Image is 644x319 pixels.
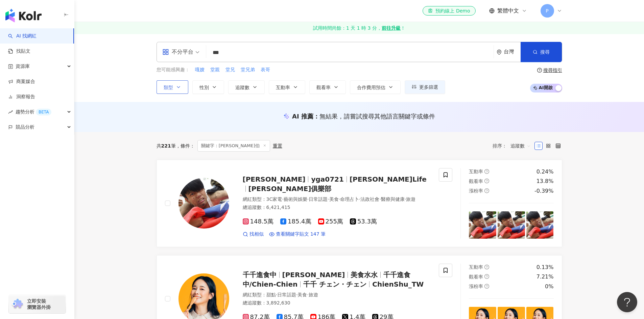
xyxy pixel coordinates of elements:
[162,49,169,55] span: appstore
[328,196,329,202] span: ·
[319,113,435,120] span: 無結果，請嘗試搜尋其他語言關鍵字或條件
[379,196,381,202] span: ·
[16,104,51,119] span: 趨勢分析
[484,265,489,269] span: question-circle
[537,68,542,73] span: question-circle
[534,187,554,195] div: -0.39%
[469,169,483,174] span: 互動率
[316,85,331,90] span: 觀看率
[210,66,220,74] button: 堂親
[318,218,343,225] span: 255萬
[405,80,445,94] button: 更多篩選
[469,264,483,270] span: 互動率
[8,78,35,85] a: 商案媒合
[350,80,401,94] button: 合作費用預估
[350,218,377,225] span: 53.3萬
[243,218,274,225] span: 148.5萬
[243,204,431,211] div: 總追蹤數 ： 6,421,415
[307,196,309,202] span: ·
[261,67,270,73] span: 表哥
[419,84,438,90] span: 更多篩選
[617,292,637,312] iframe: Help Scout Beacon - Open
[546,7,548,15] span: P
[381,196,405,202] span: 醫療與健康
[8,94,35,100] a: 洞察報告
[284,196,307,202] span: 藝術與娛樂
[243,196,431,203] div: 網紅類型 ：
[497,50,502,55] span: environment
[311,175,344,183] span: yga0721
[8,110,13,114] span: rise
[162,47,193,57] div: 不分平台
[8,48,30,55] a: 找貼文
[469,179,483,184] span: 觀看率
[243,231,264,238] a: 找相似
[16,59,30,74] span: 資源庫
[210,67,220,73] span: 堂親
[235,85,249,90] span: 追蹤數
[241,67,255,73] span: 堂兄弟
[243,271,277,279] span: 千千進食中
[504,49,521,55] div: 台灣
[157,67,190,73] span: 您可能感興趣：
[243,271,411,288] span: 千千進食中/Chien-Chien
[176,143,195,149] span: 條件 ：
[248,185,332,193] span: [PERSON_NAME]俱樂部
[8,33,37,39] a: searchAI 找網紅
[266,196,282,202] span: 3C家電
[484,169,489,174] span: question-circle
[266,292,276,297] span: 甜點
[540,49,550,55] span: 搜尋
[276,231,326,238] span: 查看關鍵字貼文 147 筆
[276,292,277,297] span: ·
[351,271,378,279] span: 美食水水
[469,284,483,289] span: 漲粉率
[303,280,366,288] span: 千千 チェン・チェン
[276,85,290,90] span: 互動率
[157,143,176,149] div: 共 筆
[428,7,470,14] div: 預約線上 Demo
[521,42,562,62] button: 搜尋
[157,80,188,94] button: 類型
[249,231,264,238] span: 找相似
[359,196,360,202] span: ·
[493,140,534,151] div: 排序：
[16,119,34,135] span: 競品分析
[161,143,171,149] span: 221
[197,140,270,152] span: 關鍵字：[PERSON_NAME]伯
[157,160,562,247] a: KOL Avatar[PERSON_NAME]yga0721[PERSON_NAME]Life[PERSON_NAME]俱樂部網紅類型：3C家電·藝術與娛樂·日常話題·美食·命理占卜·法政社會·...
[282,271,345,279] span: [PERSON_NAME]
[536,273,554,281] div: 7.21%
[27,298,51,310] span: 立即安裝 瀏覽器外掛
[309,196,328,202] span: 日常話題
[297,292,307,297] span: 美食
[536,178,554,185] div: 13.8%
[309,292,318,297] span: 旅遊
[5,9,42,22] img: logo
[269,80,305,94] button: 互動率
[360,196,379,202] span: 法政社會
[74,22,644,34] a: 試用時間尚餘：1 天 1 時 3 分，前往升級！
[195,67,205,73] span: 嘎嫂
[225,67,235,73] span: 堂兄
[484,284,489,289] span: question-circle
[243,300,431,307] div: 總追蹤數 ： 3,892,630
[526,211,554,239] img: post-image
[405,196,406,202] span: ·
[11,299,24,310] img: chrome extension
[260,66,270,74] button: 表哥
[469,188,483,193] span: 漲粉率
[273,143,282,149] div: 重置
[243,292,431,298] div: 網紅類型 ：
[296,292,297,297] span: ·
[243,175,306,183] span: [PERSON_NAME]
[382,25,401,31] strong: 前往升級
[292,112,435,121] div: AI 推薦 ：
[280,218,311,225] span: 185.4萬
[240,66,255,74] button: 堂兄弟
[497,7,519,15] span: 繁體中文
[543,68,562,73] div: 搜尋指引
[192,80,224,94] button: 性別
[484,274,489,279] span: question-circle
[178,178,229,229] img: KOL Avatar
